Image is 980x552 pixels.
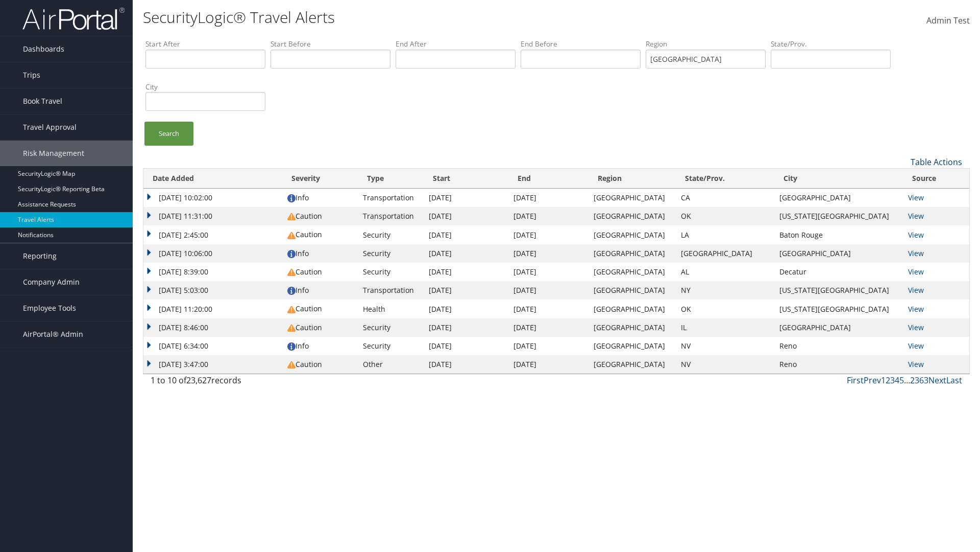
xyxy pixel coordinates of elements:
td: [DATE] [424,244,508,263]
a: View [908,248,924,258]
td: [GEOGRAPHIC_DATA] [676,244,774,263]
span: Risk Management [23,141,84,166]
td: [GEOGRAPHIC_DATA] [589,207,676,225]
td: [DATE] [508,207,589,225]
td: [DATE] [508,300,589,318]
a: 5 [899,375,904,386]
a: Last [946,375,962,386]
a: View [908,285,924,295]
td: [DATE] 5:03:00 [143,281,282,300]
span: Travel Approval [23,114,77,140]
td: [GEOGRAPHIC_DATA] [589,281,676,300]
a: View [908,211,924,221]
td: [GEOGRAPHIC_DATA] [774,244,903,263]
td: OK [676,207,774,225]
h1: SecurityLogic® Travel Alerts [143,7,694,28]
label: End After [396,39,516,49]
img: alert-flat-solid-info.png [287,287,296,295]
td: [GEOGRAPHIC_DATA] [589,189,676,207]
span: Dashboards [23,36,64,62]
a: Admin Test [926,5,970,37]
img: alert-flat-solid-info.png [287,250,296,258]
td: [DATE] [424,207,508,225]
td: Info [282,281,358,300]
td: Info [282,244,358,263]
td: OK [676,300,774,318]
td: Caution [282,263,358,281]
span: … [904,375,910,386]
td: [DATE] [508,263,589,281]
td: [DATE] 6:34:00 [143,337,282,355]
span: Employee Tools [23,295,76,321]
label: State/Prov. [771,39,891,49]
img: alert-flat-solid-info.png [287,342,296,351]
img: alert-flat-solid-caution.png [287,361,296,369]
td: [DATE] [508,189,589,207]
a: View [908,193,924,202]
td: NY [676,281,774,300]
td: Caution [282,318,358,337]
a: 3 [890,375,895,386]
img: alert-flat-solid-caution.png [287,213,296,221]
a: Next [928,375,946,386]
td: CA [676,189,774,207]
td: [DATE] [508,355,589,374]
th: Type: activate to sort column ascending [358,169,424,189]
a: Prev [864,375,881,386]
td: [DATE] [424,337,508,355]
td: [DATE] [424,225,508,244]
td: Security [358,225,424,244]
td: NV [676,337,774,355]
th: Severity: activate to sort column ascending [282,169,358,189]
a: View [908,304,924,314]
td: [DATE] [424,300,508,318]
th: Start: activate to sort column ascending [424,169,508,189]
div: 1 to 10 of records [151,374,342,392]
a: 2 [886,375,890,386]
td: [DATE] [424,189,508,207]
span: Admin Test [926,15,970,26]
th: State/Prov.: activate to sort column ascending [676,169,774,189]
td: [GEOGRAPHIC_DATA] [589,318,676,337]
td: Other [358,355,424,374]
td: [DATE] 10:06:00 [143,244,282,263]
td: [DATE] [424,281,508,300]
td: Info [282,189,358,207]
td: [DATE] [508,337,589,355]
td: [GEOGRAPHIC_DATA] [589,337,676,355]
a: View [908,230,924,240]
td: [GEOGRAPHIC_DATA] [589,225,676,244]
a: View [908,267,924,277]
td: Security [358,263,424,281]
td: Caution [282,355,358,374]
label: Start Before [271,39,390,49]
td: Health [358,300,424,318]
td: Caution [282,225,358,244]
td: [GEOGRAPHIC_DATA] [774,189,903,207]
td: Caution [282,207,358,225]
td: [DATE] 2:45:00 [143,225,282,244]
td: Reno [774,337,903,355]
label: Region [646,39,766,49]
td: AL [676,263,774,281]
span: Trips [23,62,40,88]
span: Company Admin [23,269,80,295]
td: [GEOGRAPHIC_DATA] [589,263,676,281]
td: [DATE] 3:47:00 [143,355,282,374]
td: Baton Rouge [774,225,903,244]
td: [US_STATE][GEOGRAPHIC_DATA] [774,281,903,300]
td: Transportation [358,207,424,225]
td: [DATE] 11:31:00 [143,207,282,225]
span: Reporting [23,243,57,269]
td: LA [676,225,774,244]
td: NV [676,355,774,374]
img: alert-flat-solid-info.png [287,194,296,202]
td: [DATE] [508,318,589,337]
span: 23,627 [186,375,211,386]
span: AirPortal® Admin [23,321,83,347]
label: End Before [521,39,641,49]
td: [GEOGRAPHIC_DATA] [589,244,676,263]
a: Table Actions [911,156,962,168]
td: [GEOGRAPHIC_DATA] [589,300,676,318]
td: [GEOGRAPHIC_DATA] [774,318,903,337]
